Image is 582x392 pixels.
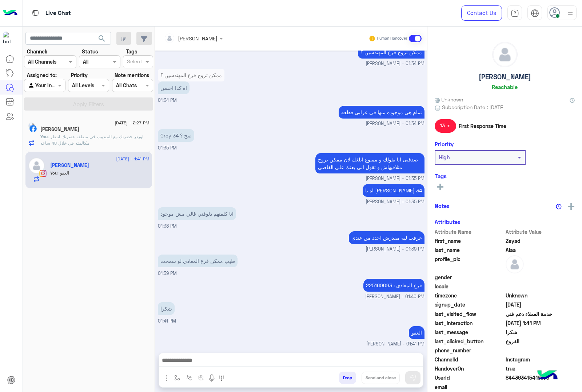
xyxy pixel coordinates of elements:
span: [DATE] - 1:41 PM [116,156,149,162]
span: phone_number [435,347,504,354]
img: tab [531,9,539,17]
img: Instagram [39,170,47,177]
span: [PERSON_NAME] - 01:39 PM [366,246,424,253]
span: First Response Time [459,122,506,130]
span: [PERSON_NAME] - 01:35 PM [366,175,424,182]
span: null [506,347,575,354]
span: Unknown [435,96,463,103]
span: null [506,273,575,281]
img: picture [28,123,35,129]
span: first_name [435,237,504,245]
img: defaultAdmin.png [493,42,517,67]
small: Human Handover [377,36,407,41]
p: 16/9/2025, 1:34 PM [158,69,224,81]
span: UserId [435,374,504,381]
h6: Notes [435,203,450,209]
label: Note mentions [115,71,149,79]
img: Trigger scenario [186,375,192,381]
a: tab [507,5,522,21]
span: search [97,34,106,43]
h6: Attributes [435,219,461,225]
span: You [40,134,48,139]
button: create order [195,372,207,384]
p: 16/9/2025, 1:38 PM [158,207,236,220]
label: Priority [71,71,88,79]
span: profile_pic [435,255,504,272]
span: signup_date [435,301,504,308]
img: select flow [174,375,180,381]
h6: Priority [435,141,454,147]
span: العفو [57,170,69,176]
label: Assigned to: [27,71,57,79]
h5: Zeyad Alaa [50,162,89,168]
h5: [PERSON_NAME] [479,73,531,81]
span: last_name [435,246,504,254]
img: send voice note [207,374,216,383]
span: gender [435,273,504,281]
span: 8 [506,356,575,363]
p: 16/9/2025, 1:35 PM [315,153,424,173]
button: Drop [339,372,356,384]
span: Zeyad [506,237,575,245]
span: 844363415416379 [506,374,575,381]
span: الفروع [506,337,575,345]
span: 01:35 PM [158,145,177,151]
label: Tags [126,48,137,55]
span: true [506,365,575,372]
span: 01:41 PM [158,318,176,324]
p: Live Chat [45,8,71,18]
span: 01:34 PM [158,97,177,103]
span: locale [435,283,504,290]
p: 16/9/2025, 1:39 PM [158,255,238,267]
img: 713415422032625 [3,32,16,45]
div: Select [126,57,142,67]
span: Alaa [506,246,575,254]
img: send attachment [162,374,171,383]
span: Subscription Date : [DATE] [442,103,505,111]
h6: Reachable [492,84,518,90]
span: last_visited_flow [435,310,504,318]
img: make a call [219,375,224,381]
span: [PERSON_NAME] - 01:34 PM [366,120,424,127]
label: Status [82,48,98,55]
button: Send and close [362,372,400,384]
span: خدمة العملاء دعم فني [506,310,575,318]
p: 16/9/2025, 1:41 PM [158,302,175,315]
span: email [435,383,504,391]
img: add [568,203,574,210]
span: null [506,383,575,391]
p: 16/9/2025, 1:39 PM [349,231,424,244]
span: HandoverOn [435,365,504,372]
img: notes [556,204,562,209]
h5: Ahmed Fouad [40,126,79,132]
label: Channel: [27,48,47,55]
button: select flow [171,372,183,384]
p: 16/9/2025, 1:40 PM [363,279,424,292]
p: 16/9/2025, 1:35 PM [363,184,424,197]
span: null [506,283,575,290]
a: Contact Us [461,5,502,21]
span: [DATE] - 2:27 PM [115,120,149,126]
img: tab [511,9,519,17]
span: [PERSON_NAME] - 01:40 PM [365,293,424,300]
img: tab [31,8,40,17]
span: 01:39 PM [158,271,177,276]
button: Trigger scenario [183,372,195,384]
span: 13 m [435,119,456,132]
span: اوردر حضرتك مع المندوب فى منطقه حضرتك انتظر مكالمته فى خلال 48 ساعه [40,134,143,146]
span: You [50,170,57,176]
span: 2025-09-16T10:41:55.328Z [506,319,575,327]
button: search [93,32,111,48]
img: Logo [3,5,17,21]
span: last_interaction [435,319,504,327]
p: 16/9/2025, 1:41 PM [409,326,424,339]
span: timezone [435,292,504,299]
img: defaultAdmin.png [28,157,45,174]
img: create order [198,375,204,381]
span: last_message [435,328,504,336]
span: [PERSON_NAME] - 01:35 PM [366,199,424,205]
span: Attribute Name [435,228,504,236]
span: 2025-09-09T23:08:32.783Z [506,301,575,308]
img: Facebook [29,125,37,132]
span: Unknown [506,292,575,299]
